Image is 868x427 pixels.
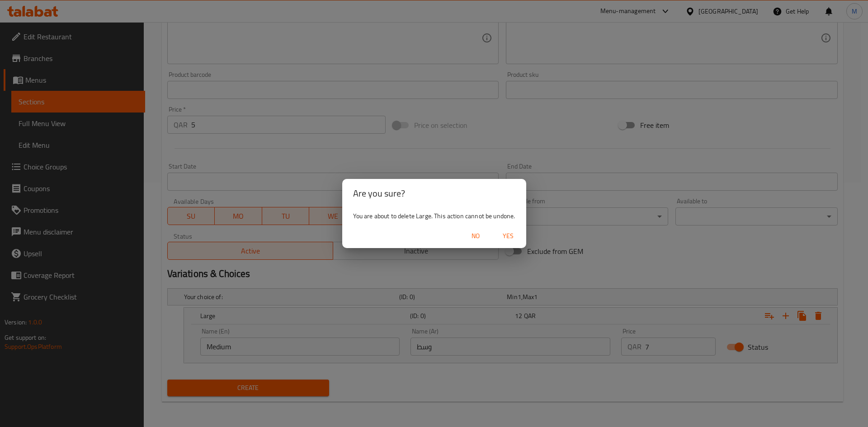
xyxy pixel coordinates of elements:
span: Yes [497,230,519,242]
button: No [461,228,490,244]
div: You are about to delete Large. This action cannot be undone. [342,208,526,224]
span: No [465,230,486,242]
h2: Are you sure? [353,186,515,201]
button: Yes [494,228,523,244]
